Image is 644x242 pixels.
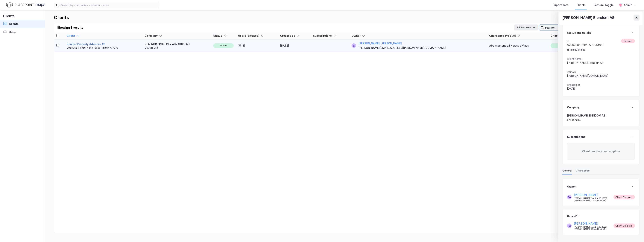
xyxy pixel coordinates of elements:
div: Supervisors [553,3,568,7]
div: Admin [624,3,632,7]
span: Domain [567,70,635,73]
div: Users (blocked) [238,34,276,38]
div: Created at [280,34,309,38]
div: Abonnement på Newsec Maps [489,43,546,48]
div: ChargeBee Subscription Status [551,34,618,38]
div: [PERSON_NAME][EMAIL_ADDRESS][PERSON_NAME][DOMAIN_NAME] [574,221,611,230]
div: ChargeBee Product [489,34,546,38]
div: [PERSON_NAME][EMAIL_ADDRESS][PERSON_NAME][DOMAIN_NAME] [358,41,446,50]
div: [PERSON_NAME][DOMAIN_NAME] [567,73,635,78]
button: [PERSON_NAME] [574,221,598,226]
div: FW [567,223,571,228]
div: FW [567,195,571,199]
span: Client Name [567,57,635,60]
div: Company [567,105,580,110]
button: Realnor Property Advisors AS [67,42,105,46]
div: Owner [567,184,576,189]
div: 97b0eb00-6311-4c6c-8195-dffe6e7a45c8 [567,43,621,52]
input: Search by company name [544,25,595,30]
div: [PERSON_NAME] Eiendom AS [562,15,615,21]
div: [PERSON_NAME] Eiendom AS [567,61,635,65]
button: All Statuses [514,24,538,30]
div: [DATE] [567,86,635,91]
div: [PERSON_NAME][EMAIL_ADDRESS][PERSON_NAME][DOMAIN_NAME] [574,193,611,202]
div: Users (1) [567,214,578,218]
div: General [562,169,572,174]
iframe: Chat Widget [625,224,644,242]
div: 89bc0554-efa6-4e54-9a68-1f1814f77973 [67,46,119,49]
div: Client [67,34,140,38]
div: Clients [54,15,69,21]
div: 967615013 [145,46,189,49]
div: Status [213,34,234,38]
div: Company [145,34,209,38]
div: Chargebee [576,169,590,174]
span: Id [567,40,621,43]
div: Clients [9,22,19,26]
td: [DATE] [278,40,311,52]
div: Clients [576,3,586,7]
div: Feature Toggle [594,3,614,7]
div: Status and details [567,30,591,35]
div: Client has basic subscription [567,143,635,160]
div: Subscriptions [567,135,585,139]
div: Subscriptions [313,34,347,38]
div: REALNOR PROPERTY ADVISORS AS [145,42,189,46]
button: [PERSON_NAME] [PERSON_NAME] [358,41,402,46]
img: logo.f888ab2527a4732fd821a326f86c7f29.svg [6,2,45,8]
div: SI [353,43,355,48]
div: [PERSON_NAME] EIENDOM AS [567,113,635,118]
div: 920067204 [567,119,635,122]
div: Owner [352,34,485,38]
div: Widżet czatu [625,224,644,242]
div: Showing 1 results [57,25,83,30]
td: 15 (8) [236,40,278,52]
span: Created at [567,83,635,86]
input: Search by companies and user names [59,2,159,8]
button: [PERSON_NAME] [574,193,598,197]
div: Users [9,30,16,34]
